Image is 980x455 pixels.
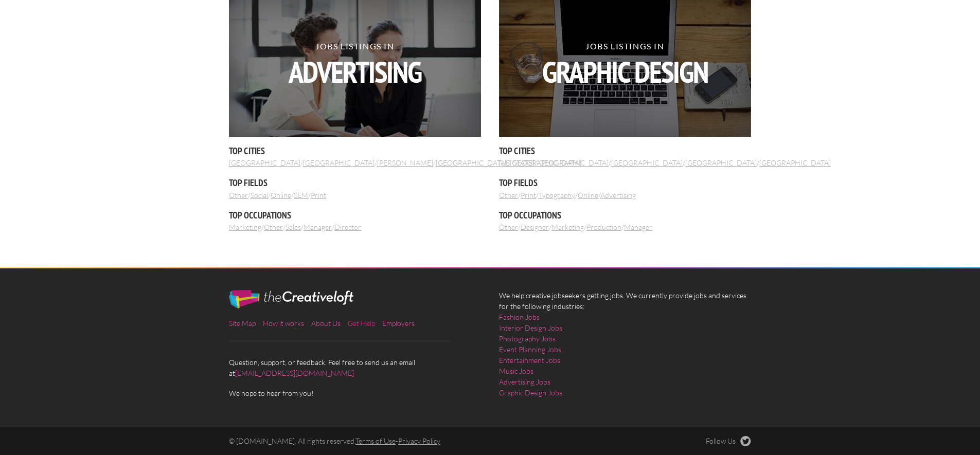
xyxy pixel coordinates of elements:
[759,158,831,167] a: [GEOGRAPHIC_DATA]
[229,209,481,222] h5: Top Occupations
[286,223,301,231] a: Sales
[251,191,268,199] a: Social
[521,191,536,199] a: Print
[499,144,751,157] h5: Top Cities
[586,223,621,231] a: Production
[355,436,396,445] a: Terms of Use
[499,312,540,322] a: Fashion Jobs
[229,191,248,199] a: Other
[499,344,561,355] a: Event Planning Jobs
[303,158,375,167] a: [GEOGRAPHIC_DATA]
[229,223,261,231] a: Marketing
[499,209,751,222] h5: Top Occupations
[382,319,415,327] a: Employers
[499,176,751,189] h5: Top Fields
[706,436,751,446] a: Follow Us
[499,57,751,87] strong: Graphic Design
[499,42,751,87] h2: Jobs Listings in
[539,191,575,199] a: Typography
[229,57,481,87] strong: Advertising
[334,223,361,231] a: Director
[499,158,534,167] a: [US_STATE]
[436,158,507,167] a: [GEOGRAPHIC_DATA]
[229,158,300,167] a: [GEOGRAPHIC_DATA]
[229,42,481,87] h2: Jobs Listings in
[229,176,481,189] h5: Top Fields
[578,191,598,199] a: Online
[377,158,433,167] a: [PERSON_NAME]
[304,223,332,231] a: Manager
[229,144,481,157] h5: Top Cities
[235,369,354,377] a: [EMAIL_ADDRESS][DOMAIN_NAME]
[685,158,757,167] a: [GEOGRAPHIC_DATA]
[490,290,760,406] div: We help creative jobseekers getting jobs. We currently provide jobs and services for the followin...
[294,191,308,199] a: SEM
[624,223,652,231] a: Manager
[229,388,481,398] span: We hope to hear from you!
[499,223,518,231] a: Other
[600,191,636,199] a: Advertising
[271,191,291,199] a: Online
[311,191,326,199] a: Print
[499,376,550,387] a: Advertising Jobs
[229,319,256,327] a: Site Map
[348,319,375,327] a: Get Help
[264,223,283,231] a: Other
[229,290,353,308] img: The Creative Loft
[499,322,562,333] a: Interior Design Jobs
[220,290,490,398] div: Question, support, or feedback. Feel free to send us an email at
[220,436,626,446] div: © [DOMAIN_NAME]. All rights reserved. -
[263,319,304,327] a: How it works
[398,436,440,445] a: Privacy Policy
[521,223,549,231] a: Designer
[499,387,562,398] a: Graphic Design Jobs
[499,366,533,376] a: Music Jobs
[499,191,518,199] a: Other
[537,158,609,167] a: [GEOGRAPHIC_DATA]
[311,319,341,327] a: About Us
[611,158,683,167] a: [GEOGRAPHIC_DATA]
[551,223,584,231] a: Marketing
[499,333,556,344] a: Photography Jobs
[499,355,560,366] a: Entertainment Jobs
